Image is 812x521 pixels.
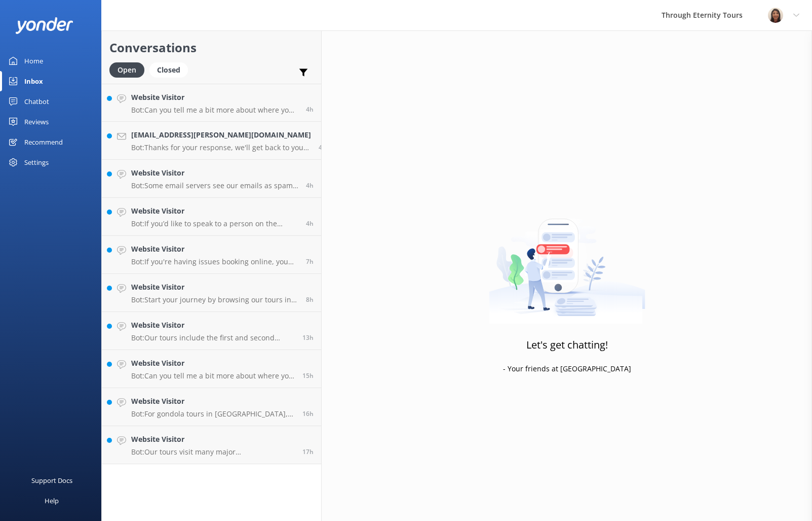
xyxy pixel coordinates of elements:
[131,320,295,331] h4: Website Visitor
[131,447,295,457] p: Bot: Our tours visit many major [DEMOGRAPHIC_DATA] in [GEOGRAPHIC_DATA], but access to the [GEOGR...
[45,491,59,511] div: Help
[526,337,608,353] h3: Let's get chatting!
[102,388,321,426] a: Website VisitorBot:For gondola tours in [GEOGRAPHIC_DATA], please visit our Venice tours page to ...
[131,282,298,293] h4: Website Visitor
[489,197,645,324] img: artwork of a man stealing a conversation from at giant smartphone
[131,129,311,141] h4: [EMAIL_ADDRESS][PERSON_NAME][DOMAIN_NAME]
[102,84,321,122] a: Website VisitorBot:Can you tell me a bit more about where you are going? We have an amazing array...
[306,257,314,266] span: Sep 05 2025 06:26am (UTC +02:00) Europe/Amsterdam
[302,333,314,342] span: Sep 05 2025 12:05am (UTC +02:00) Europe/Amsterdam
[24,51,43,71] div: Home
[131,167,298,179] h4: Website Visitor
[131,244,298,255] h4: Website Visitor
[131,257,298,266] p: Bot: If you're having issues booking online, you can contact the Through Eternity Tours team at [...
[131,358,295,369] h4: Website Visitor
[131,295,298,304] p: Bot: Start your journey by browsing our tours in [GEOGRAPHIC_DATA], the [GEOGRAPHIC_DATA], [GEOGR...
[102,236,321,274] a: Website VisitorBot:If you're having issues booking online, you can contact the Through Eternity T...
[131,92,298,103] h4: Website Visitor
[131,371,295,380] p: Bot: Can you tell me a bit more about where you are going? We have an amazing array of group and ...
[24,112,49,132] div: Reviews
[131,409,295,419] p: Bot: For gondola tours in [GEOGRAPHIC_DATA], please visit our Venice tours page to explore all av...
[102,122,321,160] a: [EMAIL_ADDRESS][PERSON_NAME][DOMAIN_NAME]Bot:Thanks for your response, we'll get back to you as s...
[503,363,631,374] p: - Your friends at [GEOGRAPHIC_DATA]
[131,333,295,342] p: Bot: Our tours include the first and second floors of the Colosseum. The [GEOGRAPHIC_DATA] tour a...
[306,295,314,304] span: Sep 05 2025 05:37am (UTC +02:00) Europe/Amsterdam
[149,64,193,75] a: Closed
[24,152,49,172] div: Settings
[131,396,295,407] h4: Website Visitor
[131,181,298,190] p: Bot: Some email servers see our emails as spam and either send them to a junk folder or reject th...
[131,205,298,217] h4: Website Visitor
[302,447,314,456] span: Sep 04 2025 08:00pm (UTC +02:00) Europe/Amsterdam
[31,470,72,491] div: Support Docs
[319,143,326,152] span: Sep 05 2025 09:26am (UTC +02:00) Europe/Amsterdam
[102,274,321,312] a: Website VisitorBot:Start your journey by browsing our tours in [GEOGRAPHIC_DATA], the [GEOGRAPHIC...
[109,38,314,57] h2: Conversations
[15,17,73,34] img: yonder-white-logo.png
[109,62,144,78] div: Open
[102,426,321,464] a: Website VisitorBot:Our tours visit many major [DEMOGRAPHIC_DATA] in [GEOGRAPHIC_DATA], but access...
[102,312,321,350] a: Website VisitorBot:Our tours include the first and second floors of the Colosseum. The [GEOGRAPHI...
[768,8,783,23] img: 725-1755267273.png
[102,160,321,198] a: Website VisitorBot:Some email servers see our emails as spam and either send them to a junk folde...
[306,105,314,114] span: Sep 05 2025 09:32am (UTC +02:00) Europe/Amsterdam
[306,181,314,190] span: Sep 05 2025 09:08am (UTC +02:00) Europe/Amsterdam
[24,91,49,112] div: Chatbot
[109,64,149,75] a: Open
[24,71,43,91] div: Inbox
[131,219,298,228] p: Bot: If you’d like to speak to a person on the Through Eternity Tours team, please call [PHONE_NU...
[131,106,298,115] p: Bot: Can you tell me a bit more about where you are going? We have an amazing array of group and ...
[302,371,314,380] span: Sep 04 2025 10:21pm (UTC +02:00) Europe/Amsterdam
[149,62,188,78] div: Closed
[131,143,311,152] p: Bot: Thanks for your response, we'll get back to you as soon as we can during opening hours.
[102,198,321,236] a: Website VisitorBot:If you’d like to speak to a person on the Through Eternity Tours team, please ...
[102,350,321,388] a: Website VisitorBot:Can you tell me a bit more about where you are going? We have an amazing array...
[24,132,63,152] div: Recommend
[302,409,314,418] span: Sep 04 2025 09:27pm (UTC +02:00) Europe/Amsterdam
[306,219,314,228] span: Sep 05 2025 08:43am (UTC +02:00) Europe/Amsterdam
[131,434,295,445] h4: Website Visitor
